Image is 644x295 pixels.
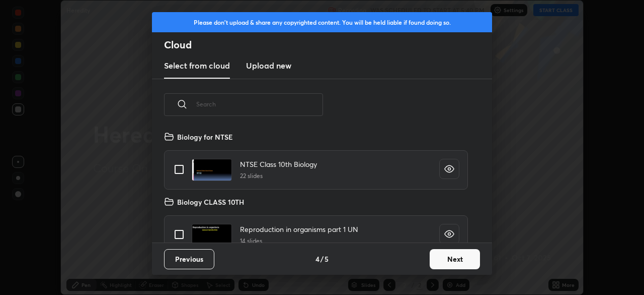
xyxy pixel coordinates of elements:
h5: 22 slides [240,171,317,181]
h4: NTSE Class 10th Biology [240,159,317,169]
button: Next [430,249,480,269]
h5: 14 slides [240,237,358,246]
h4: Reproduction in organisms part 1 UN [240,224,358,234]
h4: 5 [325,254,329,264]
div: grid [152,128,480,243]
h3: Select from cloud [164,60,230,72]
img: 16914903344P8POW.pdf [192,224,232,246]
h2: Cloud [164,38,492,51]
div: Please don't upload & share any copyrighted content. You will be held liable if found doing so. [152,12,492,32]
h3: Upload new [246,60,291,72]
h4: / [320,254,324,264]
input: Search [196,83,323,126]
button: Previous [164,249,214,269]
img: 1688537648KZDZ1R.pdf [192,159,232,181]
h4: Biology CLASS 10TH [177,197,244,207]
h4: 4 [315,254,319,264]
h4: Biology for NTSE [177,132,233,142]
